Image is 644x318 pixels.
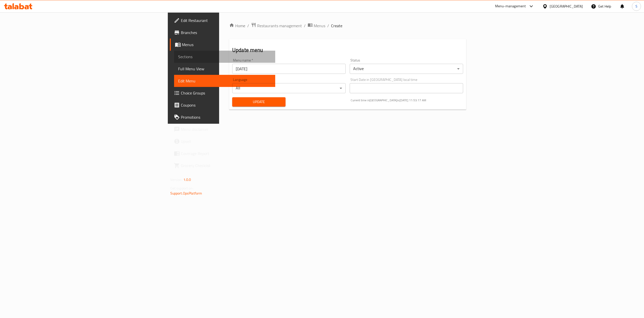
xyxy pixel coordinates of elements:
a: Choice Groups [170,87,275,99]
div: [GEOGRAPHIC_DATA] [550,4,583,9]
span: Restaurants management [257,23,302,29]
span: Branches [181,29,271,36]
span: Full Menu View [178,66,271,72]
div: Active [350,64,463,74]
span: Create [331,23,342,29]
span: Get support on: [170,185,193,192]
a: Menu disclaimer [170,123,275,135]
a: Menus [170,39,275,51]
a: Restaurants management [251,22,302,29]
span: Menu disclaimer [181,126,271,132]
div: Menu-management [495,3,526,9]
p: Current time in [GEOGRAPHIC_DATA] is [DATE] 11:53:17 AM [351,98,463,103]
span: Menus [314,23,325,29]
span: Coupons [181,102,271,108]
a: Branches [170,26,275,39]
a: Coverage Report [170,147,275,160]
span: Coverage Report [181,150,271,156]
a: Sections [174,51,275,63]
span: Version: [170,176,183,183]
a: Edit Menu [174,75,275,87]
span: Edit Menu [178,78,271,84]
span: Edit Restaurant [181,17,271,23]
span: Promotions [181,114,271,120]
span: Menus [182,42,271,48]
span: Grocery Checklist [181,163,271,169]
a: Edit Restaurant [170,14,275,26]
a: Coupons [170,99,275,111]
span: Choice Groups [181,90,271,96]
span: 1.0.0 [183,176,191,183]
a: Grocery Checklist [170,160,275,172]
h2: Update menu [232,46,463,54]
a: Support.OpsPlatform [170,190,202,197]
a: Menus [308,22,325,29]
button: Update [232,97,286,107]
span: Sections [178,54,271,60]
li: / [304,23,306,29]
nav: breadcrumb [229,22,466,29]
a: Promotions [170,111,275,123]
div: All [232,83,346,93]
a: Full Menu View [174,63,275,75]
span: Update [236,99,281,105]
a: Upsell [170,135,275,147]
input: Please enter Menu name [232,64,346,74]
li: / [327,23,329,29]
span: Upsell [181,138,271,144]
span: S [635,4,637,9]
